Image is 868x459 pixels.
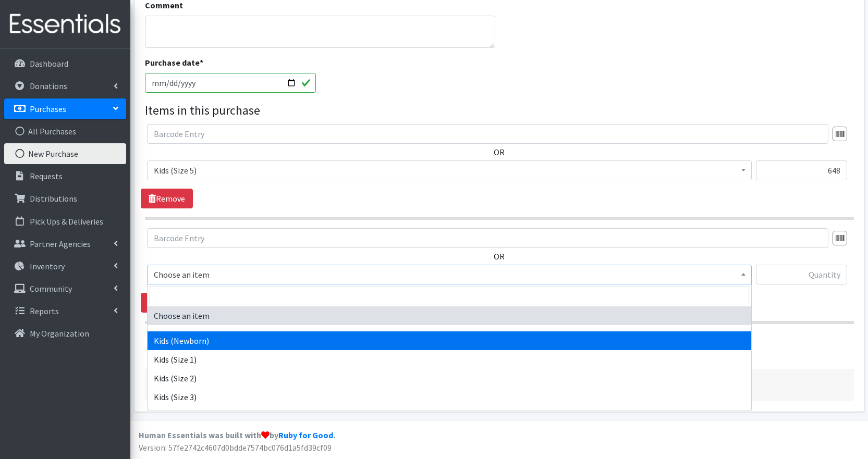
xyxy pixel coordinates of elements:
[139,442,332,453] span: Version: 57fe2742c4607d0bdde7574bc076d1a5fd39cf09
[30,58,68,69] p: Dashboard
[154,163,745,178] span: Kids (Size 5)
[278,430,333,440] a: Ruby for Good
[139,430,335,440] strong: Human Essentials was built with by .
[30,283,72,294] p: Community
[4,98,126,119] a: Purchases
[145,56,203,69] label: Purchase date
[4,121,126,142] a: All Purchases
[147,228,828,248] input: Barcode Entry
[4,188,126,209] a: Distributions
[30,81,67,91] p: Donations
[30,193,77,204] p: Distributions
[147,160,752,180] span: Kids (Size 5)
[148,331,751,350] li: Kids (Newborn)
[141,293,193,313] a: Remove
[494,250,505,263] label: OR
[4,7,126,42] img: HumanEssentials
[4,143,126,164] a: New Purchase
[147,124,828,144] input: Barcode Entry
[148,406,751,425] li: Kids (Size 4)
[756,160,847,180] input: Quantity
[4,76,126,96] a: Donations
[145,101,854,120] legend: Items in this purchase
[30,261,65,271] p: Inventory
[4,166,126,187] a: Requests
[4,256,126,277] a: Inventory
[148,350,751,369] li: Kids (Size 1)
[756,265,847,284] input: Quantity
[4,233,126,254] a: Partner Agencies
[4,301,126,321] a: Reports
[4,53,126,74] a: Dashboard
[148,369,751,388] li: Kids (Size 2)
[200,57,203,68] abbr: required
[4,278,126,299] a: Community
[30,216,103,227] p: Pick Ups & Deliveries
[154,267,745,282] span: Choose an item
[148,306,751,325] li: Choose an item
[30,328,89,339] p: My Organization
[30,239,91,249] p: Partner Agencies
[30,306,59,316] p: Reports
[147,265,752,284] span: Choose an item
[30,171,63,181] p: Requests
[148,388,751,406] li: Kids (Size 3)
[30,104,66,114] p: Purchases
[4,323,126,344] a: My Organization
[141,189,193,208] a: Remove
[4,211,126,232] a: Pick Ups & Deliveries
[494,146,505,158] label: OR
